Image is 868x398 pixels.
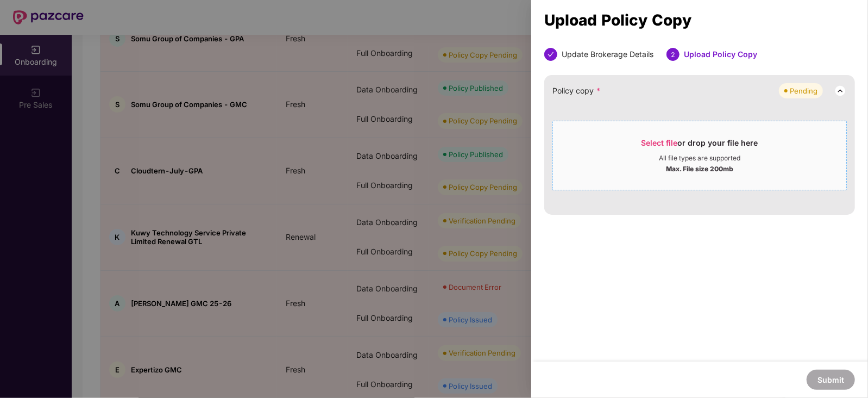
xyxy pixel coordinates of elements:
div: or drop your file here [641,138,758,154]
button: Submit [807,370,855,390]
img: svg+xml;base64,PHN2ZyB3aWR0aD0iMjQiIGhlaWdodD0iMjQiIHZpZXdCb3g9IjAgMCAyNCAyNCIgZmlsbD0ibm9uZSIgeG... [834,84,847,97]
span: 2 [671,51,675,59]
span: check [548,51,554,58]
span: Policy copy [552,85,601,97]
div: Pending [790,85,817,96]
span: Select fileor drop your file hereAll file types are supportedMax. File size 200mb [553,129,846,182]
div: All file types are supported [659,154,740,163]
div: Max. File size 200mb [666,163,733,173]
div: Upload Policy Copy [544,14,855,26]
div: Upload Policy Copy [684,48,757,61]
div: Update Brokerage Details [562,48,653,61]
span: Select file [641,138,678,147]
